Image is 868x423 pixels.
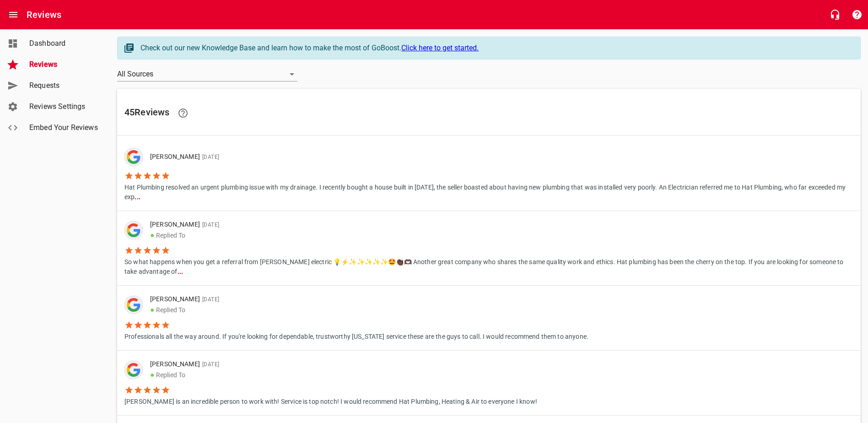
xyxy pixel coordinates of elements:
[124,148,143,166] div: Google
[124,395,537,407] p: [PERSON_NAME] is an incredible person to work with! Service is top notch! I would recommend Hat P...
[124,361,143,379] div: Google
[29,38,99,49] span: Dashboard
[200,361,219,368] span: [DATE]
[117,351,861,415] a: [PERSON_NAME][DATE]●Replied To[PERSON_NAME] is an incredible person to work with! Service is top ...
[200,222,219,228] span: [DATE]
[846,4,868,26] button: Support Portal
[124,255,853,277] p: So what happens when you get a referral from [PERSON_NAME] electric 💡⚡✨✨✨✨✨🤩👏🏿🫶🏿 Another great co...
[29,101,99,112] span: Reviews Settings
[2,4,24,26] button: Open drawer
[117,286,861,350] a: [PERSON_NAME][DATE]●Replied ToProfessionals all the way around. If you're looking for dependable,...
[150,304,581,315] p: Replied To
[150,220,846,230] p: [PERSON_NAME]
[117,211,861,285] a: [PERSON_NAME][DATE]●Replied ToSo what happens when you get a referral from [PERSON_NAME] electric...
[178,268,183,275] b: ...
[135,193,140,201] b: ...
[124,148,143,166] img: google-dark.png
[150,152,846,162] p: [PERSON_NAME]
[124,296,143,314] div: Google
[824,4,846,26] button: Live Chat
[124,221,143,239] img: google-dark.png
[150,305,155,314] span: ●
[124,296,143,314] img: google-dark.png
[172,102,194,124] a: Learn facts about why reviews are important
[124,180,853,202] p: Hat Plumbing resolved an urgent plumbing issue with my drainage. I recently bought a house built ...
[140,43,851,54] div: Check out our new Knowledge Base and learn how to make the most of GoBoost.
[150,369,530,380] p: Replied To
[150,359,530,369] p: [PERSON_NAME]
[29,80,99,91] span: Requests
[150,230,846,241] p: Replied To
[150,294,581,304] p: [PERSON_NAME]
[124,330,588,342] p: Professionals all the way around. If you're looking for dependable, trustworthy [US_STATE] servic...
[401,43,479,52] a: Click here to get started.
[124,221,143,239] div: Google
[124,102,853,124] h6: 45 Review s
[200,296,219,303] span: [DATE]
[150,370,155,379] span: ●
[200,154,219,160] span: [DATE]
[150,231,155,239] span: ●
[117,139,861,211] a: [PERSON_NAME][DATE]Hat Plumbing resolved an urgent plumbing issue with my drainage. I recently bo...
[29,122,99,133] span: Embed Your Reviews
[29,59,99,70] span: Reviews
[27,7,61,22] h6: Reviews
[117,67,297,81] div: All Sources
[124,361,143,379] img: google-dark.png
